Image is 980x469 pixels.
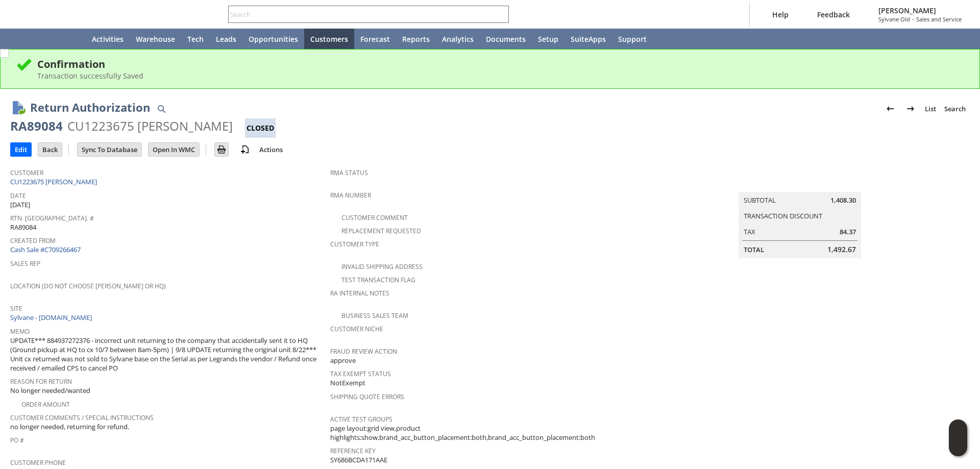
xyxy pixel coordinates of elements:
img: Print [215,143,228,156]
a: Customer Niche [330,325,383,333]
span: No longer needed/wanted [10,386,90,396]
a: RA Internal Notes [330,289,389,298]
img: add-record.svg [239,143,251,156]
div: Shortcuts [37,29,61,49]
svg: Search [495,8,507,20]
a: Total [744,245,764,254]
div: CU1223675 [PERSON_NAME] [67,118,233,134]
a: Replacement Requested [341,227,421,235]
a: Created From [10,236,56,245]
a: List [921,101,940,117]
span: Sylvane Old [878,15,910,23]
a: Date [10,191,26,200]
a: RMA Number [330,191,371,200]
img: Previous [884,103,896,115]
a: Cash Sale #C709266467 [10,245,81,254]
a: Location (Do Not Choose [PERSON_NAME] or HQ) [10,282,166,290]
a: Order Amount [21,400,70,409]
span: page layout:grid view,product highlights:show,brand_acc_button_placement:both,brand_acc_button_pl... [330,424,645,442]
a: Warehouse [130,29,181,49]
span: SuiteApps [571,34,606,44]
div: Transaction successfully Saved [37,71,964,81]
a: Setup [532,29,565,49]
a: Recent Records [12,29,37,49]
a: CU1223675 [PERSON_NAME] [10,177,100,186]
input: Open In WMC [149,143,199,156]
span: [DATE] [10,200,30,210]
input: Print [215,143,228,156]
span: Activities [92,34,124,44]
a: SuiteApps [565,29,612,49]
span: approve [330,356,356,365]
a: Customer [10,168,43,177]
span: Analytics [442,34,474,44]
span: - [912,15,914,23]
a: Test Transaction Flag [341,276,415,284]
div: Confirmation [37,57,964,71]
a: RMA Status [330,168,368,177]
span: 1,408.30 [830,195,856,205]
caption: Summary [739,176,861,192]
a: Sales Rep [10,259,40,268]
a: PO # [10,436,24,445]
a: Site [10,304,22,313]
span: Customers [310,34,348,44]
span: Feedback [817,10,850,19]
span: Tech [187,34,204,44]
a: Tax Exempt Status [330,369,391,378]
div: Closed [245,118,276,138]
a: Documents [480,29,532,49]
img: Next [904,103,917,115]
a: Analytics [436,29,480,49]
span: Setup [538,34,558,44]
img: Quick Find [155,103,167,115]
a: Sylvane - [DOMAIN_NAME] [10,313,94,322]
svg: Recent Records [18,33,31,45]
a: Forecast [354,29,396,49]
a: Home [61,29,86,49]
span: Help [772,10,789,19]
span: 1,492.67 [827,244,856,255]
a: Customer Comment [341,213,408,222]
span: RA89084 [10,223,36,232]
a: Opportunities [242,29,304,49]
span: no longer needed, returning for refund. [10,422,129,432]
a: Subtotal [744,195,776,205]
a: Active Test Groups [330,415,393,424]
a: Customers [304,29,354,49]
a: Reports [396,29,436,49]
svg: Home [67,33,80,45]
iframe: Click here to launch Oracle Guided Learning Help Panel [949,419,967,456]
a: Shipping Quote Errors [330,392,404,401]
span: Opportunities [249,34,298,44]
a: Leads [210,29,242,49]
a: Fraud Review Action [330,347,397,356]
div: RA89084 [10,118,63,134]
a: Activities [86,29,130,49]
a: Reason For Return [10,377,72,386]
input: Edit [11,143,31,156]
span: Documents [486,34,526,44]
h1: Return Authorization [30,99,150,116]
a: Tech [181,29,210,49]
input: Search [229,8,495,20]
input: Sync To Database [78,143,141,156]
span: Leads [216,34,236,44]
a: Transaction Discount [744,211,822,220]
input: Back [38,143,62,156]
a: Customer Comments / Special Instructions [10,413,154,422]
span: Oracle Guided Learning Widget. To move around, please hold and drag [949,438,967,457]
span: SY686BCDA171AAE [330,455,387,465]
a: Customer Type [330,240,379,249]
a: Actions [255,145,287,154]
a: Invalid Shipping Address [341,262,423,271]
a: Memo [10,327,30,336]
a: Customer Phone [10,458,66,467]
span: Forecast [360,34,390,44]
span: 84.37 [840,227,856,237]
a: Support [612,29,653,49]
span: Support [618,34,647,44]
a: Rtn. [GEOGRAPHIC_DATA]. # [10,214,94,223]
span: Reports [402,34,430,44]
span: [PERSON_NAME] [878,6,962,15]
